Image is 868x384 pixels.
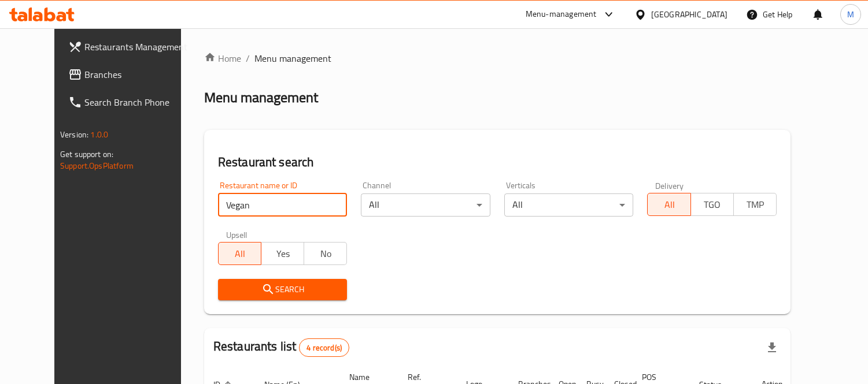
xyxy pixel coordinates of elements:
[300,342,349,353] span: 4 record(s)
[204,51,791,65] nav: breadcrumb
[651,8,727,21] div: [GEOGRAPHIC_DATA]
[655,181,684,189] label: Delivery
[847,8,854,21] span: M
[738,196,772,213] span: TMP
[218,154,777,171] h2: Restaurant search
[218,279,348,300] button: Search
[309,245,342,262] span: No
[59,33,200,61] a: Restaurants Management
[227,282,338,297] span: Search
[218,242,261,265] button: All
[84,68,190,81] span: Branches
[204,88,318,107] h2: Menu management
[226,230,248,238] label: Upsell
[733,193,777,216] button: TMP
[223,245,257,262] span: All
[84,95,190,109] span: Search Branch Phone
[246,51,250,65] li: /
[261,242,304,265] button: Yes
[758,334,786,361] div: Export file
[266,245,300,262] span: Yes
[652,196,686,213] span: All
[304,242,347,265] button: No
[84,40,190,54] span: Restaurants Management
[690,193,734,216] button: TGO
[696,196,729,213] span: TGO
[60,127,88,142] span: Version:
[299,338,349,357] div: Total records count
[60,158,134,173] a: Support.OpsPlatform
[526,8,597,21] div: Menu-management
[59,88,200,116] a: Search Branch Phone
[59,61,200,88] a: Branches
[504,193,634,217] div: All
[254,51,331,65] span: Menu management
[90,127,108,142] span: 1.0.0
[218,193,348,217] input: Search for restaurant name or ID..
[361,193,490,217] div: All
[204,51,241,65] a: Home
[213,338,349,357] h2: Restaurants list
[647,193,690,216] button: All
[60,147,113,162] span: Get support on:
